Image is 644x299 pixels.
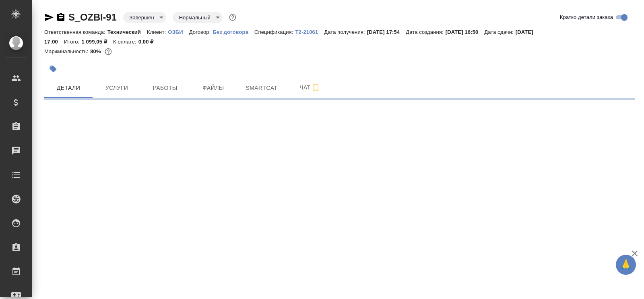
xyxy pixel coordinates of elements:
[189,29,213,35] p: Договор:
[619,256,633,273] span: 🙏
[177,14,213,21] button: Нормальный
[68,12,117,23] a: S_OZBI-91
[484,29,515,35] p: Дата сдачи:
[406,29,445,35] p: Дата создания:
[44,48,90,54] p: Маржинальность:
[49,83,88,93] span: Детали
[446,29,485,35] p: [DATE] 16:50
[81,39,113,45] p: 1 099,05 ₽
[146,83,184,93] span: Работы
[311,83,320,93] svg: Подписаться
[295,28,324,35] a: Т2-21061
[324,29,367,35] p: Дата получения:
[168,29,189,35] p: ОЗБИ
[295,29,324,35] p: Т2-21061
[44,29,107,35] p: Ответственная команда:
[56,12,66,22] button: Скопировать ссылку
[138,39,160,45] p: 0,00 ₽
[227,12,238,23] button: Доп статусы указывают на важность/срочность заказа
[64,39,81,45] p: Итого:
[254,29,295,35] p: Спецификация:
[242,83,281,93] span: Smartcat
[291,83,329,93] span: Чат
[44,60,62,78] button: Добавить тэг
[173,12,223,23] div: Завершен
[560,13,613,21] span: Кратко детали заказа
[90,48,103,54] p: 80%
[113,39,138,45] p: К оплате:
[194,83,233,93] span: Файлы
[147,29,168,35] p: Клиент:
[97,83,136,93] span: Услуги
[168,28,189,35] a: ОЗБИ
[213,29,254,35] p: Без договора
[616,255,636,275] button: 🙏
[123,12,166,23] div: Завершен
[367,29,406,35] p: [DATE] 17:54
[103,46,114,57] button: 220.05 RUB;
[107,29,147,35] p: Технический
[44,12,54,22] button: Скопировать ссылку для ЯМессенджера
[213,28,254,35] a: Без договора
[127,14,157,21] button: Завершен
